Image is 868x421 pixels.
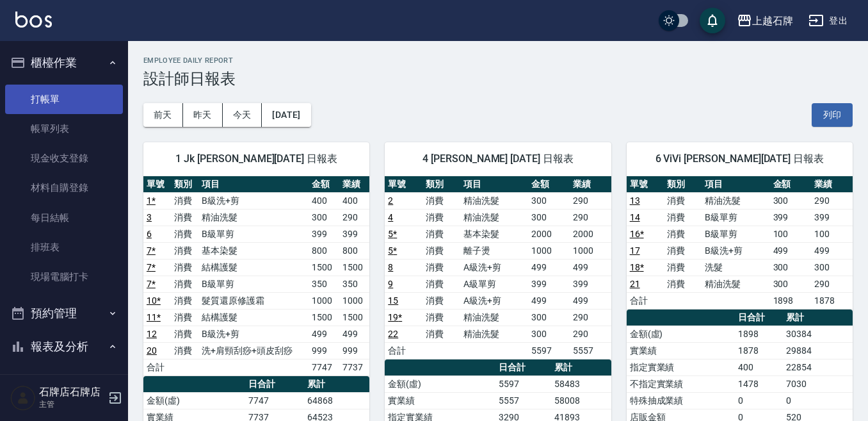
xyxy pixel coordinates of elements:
th: 業績 [570,176,611,193]
td: 399 [528,276,570,292]
td: 消費 [171,276,198,292]
td: 499 [339,326,370,342]
th: 業績 [811,176,853,193]
td: 實業績 [385,392,495,409]
div: 上越石牌 [752,13,793,29]
td: B級單剪 [198,276,309,292]
a: 9 [388,279,393,289]
td: 1000 [570,242,611,259]
td: 消費 [422,309,460,326]
td: 消費 [171,309,198,326]
td: 0 [783,392,853,409]
td: 指定實業績 [627,359,735,376]
td: 499 [811,242,853,259]
a: 2 [388,195,393,206]
a: 21 [630,279,640,289]
td: 消費 [664,192,702,209]
td: 350 [339,276,370,292]
button: 上越石牌 [732,8,798,34]
th: 金額 [528,176,570,193]
td: 499 [309,326,339,342]
td: 5597 [495,376,552,392]
td: 1878 [735,342,783,359]
td: A級單剪 [460,276,528,292]
td: 499 [528,259,570,276]
td: 消費 [171,326,198,342]
td: 399 [770,209,812,226]
td: 290 [811,276,853,292]
td: 消費 [171,342,198,359]
td: 1500 [309,259,339,276]
td: 290 [570,309,611,326]
td: 0 [735,392,783,409]
td: 消費 [422,292,460,309]
td: 399 [339,226,370,242]
a: 8 [388,262,393,272]
td: 100 [770,226,812,242]
td: 22854 [783,359,853,376]
a: 4 [388,212,393,222]
td: 離子燙 [460,242,528,259]
td: 300 [528,326,570,342]
td: 290 [570,192,611,209]
button: 預約管理 [5,297,123,330]
td: 消費 [422,209,460,226]
td: 999 [339,342,370,359]
td: 499 [570,259,611,276]
td: 58008 [551,392,611,409]
th: 項目 [702,176,769,193]
td: 實業績 [627,342,735,359]
td: 400 [309,192,339,209]
td: B級洗+剪 [702,242,769,259]
td: 基本染髮 [198,242,309,259]
a: 17 [630,245,640,256]
td: 300 [770,276,812,292]
td: B級單剪 [198,226,309,242]
td: 消費 [664,242,702,259]
button: 今天 [223,103,262,127]
button: 昨天 [183,103,223,127]
h3: 設計師日報表 [143,70,853,88]
span: 1 Jk [PERSON_NAME][DATE] 日報表 [159,153,354,165]
a: 14 [630,212,640,222]
td: 1000 [309,292,339,309]
td: 399 [309,226,339,242]
td: 290 [570,326,611,342]
td: 精油洗髮 [198,209,309,226]
td: 精油洗髮 [702,276,769,292]
th: 單號 [385,176,422,193]
span: 6 ViVi [PERSON_NAME][DATE] 日報表 [642,153,837,165]
td: 精油洗髮 [460,209,528,226]
td: 1000 [528,242,570,259]
th: 單號 [143,176,171,193]
td: 消費 [171,192,198,209]
img: Person [10,385,36,411]
th: 累計 [551,359,611,376]
a: 12 [147,329,157,339]
td: 消費 [422,259,460,276]
td: 消費 [664,226,702,242]
button: [DATE] [262,103,310,127]
td: 290 [811,192,853,209]
td: 精油洗髮 [702,192,769,209]
td: 1500 [339,309,370,326]
td: 1478 [735,376,783,392]
a: 22 [388,329,398,339]
td: 300 [770,192,812,209]
td: 特殊抽成業績 [627,392,735,409]
td: A級洗+剪 [460,292,528,309]
td: 7747 [309,359,339,376]
td: 29884 [783,342,853,359]
td: 消費 [664,209,702,226]
a: 6 [147,229,152,239]
th: 累計 [304,376,369,393]
td: 800 [309,242,339,259]
td: 30384 [783,326,853,342]
td: 800 [339,242,370,259]
td: 消費 [422,242,460,259]
td: 499 [528,292,570,309]
td: 399 [570,276,611,292]
th: 類別 [422,176,460,193]
td: 300 [309,209,339,226]
td: 消費 [422,276,460,292]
